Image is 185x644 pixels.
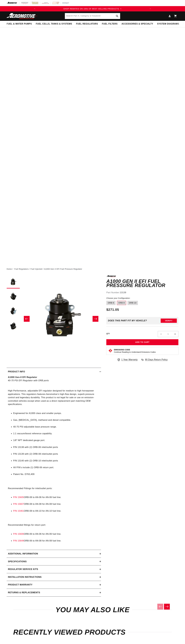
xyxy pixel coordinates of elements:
summary: Fuel Regulators [74,21,100,27]
img: Emissions code [108,349,113,353]
summary: Fuel & Water Pumps [5,21,34,27]
button: Slide left [24,316,30,322]
summary: Product warranty [7,581,101,589]
legend: Choose your Configuration: [106,297,131,300]
label: ORB-6 [106,301,116,305]
li: P/N 13138 with (2) ORB-06 inlet/outlet ports [13,445,100,449]
a: P/N 15607 [13,503,24,505]
summary: Product Info [7,368,101,376]
button: Add to Cart [106,339,178,345]
span: $271.05 [106,307,119,312]
h2: Returns & replacements [8,591,40,594]
h2: Product warranty [8,583,33,586]
span: Accessories & Specialty [122,23,153,25]
button: Translation missing: en.sections.announcements.next_announcement [148,6,153,11]
a: P/N 15461 [13,510,24,512]
li: A1000 Gen II EFI Fuel Pressure Regulator [44,268,82,270]
media-gallery: Gallery Viewer [7,275,101,362]
a: 1 Year Warranty [117,358,138,361]
li: 1/8″ NPT dedicated gauge port. [13,439,100,442]
label: ORB-10 [127,301,138,305]
h2: Regulator Service Kits [8,568,38,571]
li: Engineered for A1000 class and smaller pumps. [13,412,100,415]
div: 1 of 2 [37,7,148,10]
h2: Specifications [8,560,27,563]
summary: Specifications [7,558,101,565]
li: P/N 13139 with (2) ORB-08 inlet/outlet ports [13,452,100,456]
li: Fuel Regulators [14,268,31,270]
h2: You may also like [13,607,172,613]
summary: Fuel Cells, Tanks & Systems [34,21,74,27]
h2: Product Info [8,370,25,373]
summary: Returns & replacements [7,589,101,596]
span: Fuel Filters [102,23,118,25]
span: SHOP REBATES ON 100s OF BEST SELLING PRODUCTS [63,8,119,10]
nav: breadcrumbs [7,268,178,270]
a: Home [7,268,12,270]
span: Fuel & Water Pumps [7,23,32,25]
button: Emissions CodeContinue Reading to Understand Emissions Codes [114,349,156,353]
span: 90 Days Return Policy [145,358,168,364]
li: Patent No. D763,409 [13,473,100,476]
div: Announcement [37,7,148,10]
label: QTY [106,333,110,335]
span: Fuel Cells, Tanks & Systems [36,23,72,25]
span: Fuel Regulators [76,23,98,25]
div: Part Number: [106,291,178,294]
li: ORB-08 to AN-08 for AN-08 fuel line. [13,502,100,506]
div: Does This part fit My vehicle? [108,319,147,322]
em: 40-70 PSI EFI Regulator with ORB ports [8,379,49,382]
li: Gas, [MEDICAL_DATA], methanol and diesel compatible. [13,418,100,422]
li: ORB-06 to AN-06 for AN-06 fuel line. [13,532,100,536]
button: Verify [161,319,177,323]
button: Load image 3 in gallery view [7,304,20,318]
input: Search Part #, Category or Keyword [65,13,120,19]
span: System Diagrams [157,23,179,25]
a: P/N 15605 [13,496,24,498]
li: All P/N's include (1) ORB-06 return port. [13,466,100,469]
label: ORB-8 [117,301,126,305]
button: Load image 2 in gallery view [7,290,20,303]
summary: Regulator Service Kits [7,565,101,573]
button: Load image 4 in gallery view [7,319,20,332]
button: Slide right [93,316,98,322]
li: ORB-08 to AN-10 for AN-10 fuel line. [13,509,100,513]
img: Aeromotive [6,13,39,19]
a: P/N 15649 [13,540,24,542]
strong: Emissions Code [114,349,130,351]
button: Translation missing: en.sections.announcements.previous_announcement [32,6,37,11]
a: SHOP REBATES ON 100s OF BEST SELLING PRODUCTS [37,7,148,10]
li: P/N 13140 with (2) ORB-10 inlet/outlet ports [13,459,100,462]
li: 40-75 PSI adjustable base pressure range. [13,425,100,429]
summary: Additional information [7,550,101,558]
button: Load image 1 in gallery view [7,275,20,288]
h1: A1000 Gen II EFI Fuel Pressure Regulator [106,279,178,288]
summary: System Diagrams [155,21,181,27]
h2: Installation Instructions [8,575,42,579]
li: ORB-06 to AN-08 for AN-08 fuel line. [13,539,100,542]
summary: Installation Instructions [7,573,101,581]
strong: A1000 Gen-II EFI Regulator [8,376,37,378]
p: Continue Reading to Understand Emissions Codes [114,351,156,353]
a: P/N 15606 [13,533,24,535]
div: High Performance, adjustable EFI regulator designed for medium to high horsepower applications. T... [7,376,101,546]
li: ORB-08 to AN-06 for AN-06 fuel line. [13,496,100,499]
a: 90 Days Return Policy [141,358,168,364]
summary: Fuel Filters [100,21,120,27]
h2: Recently Viewed Products [13,629,172,635]
li: 1:1 vacuum/boost reference capability. [13,432,100,435]
button: Next slide [164,604,170,610]
span: 1 Year Warranty [121,358,138,361]
h2: Additional information [8,552,38,555]
button: Search Part #, Category or Keyword [114,13,120,19]
li: Fuel Injected [31,268,44,270]
button: Previous slide [157,604,163,610]
summary: Accessories & Specialty [120,21,155,27]
strong: 13139 [120,291,126,294]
